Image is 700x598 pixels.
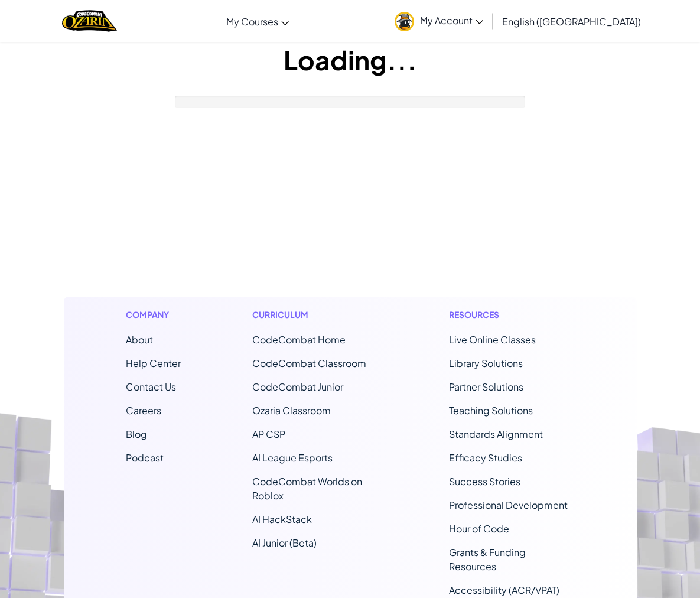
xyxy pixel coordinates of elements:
[449,546,526,573] a: Grants & Funding Resources
[449,333,536,346] a: Live Online Classes
[252,537,317,549] a: AI Junior (Beta)
[252,357,366,369] a: CodeCombat Classroom
[389,2,489,40] a: My Account
[449,428,543,440] a: Standards Alignment
[449,357,523,369] a: Library Solutions
[62,9,117,33] a: Ozaria by CodeCombat logo
[252,404,331,417] a: Ozaria Classroom
[252,381,343,393] a: CodeCombat Junior
[62,9,117,33] img: Home
[126,451,164,464] a: Podcast
[126,333,153,346] a: About
[126,357,181,369] a: Help Center
[252,308,378,321] h1: Curriculum
[449,381,523,393] a: Partner Solutions
[126,428,147,440] a: Blog
[126,404,161,417] a: Careers
[252,451,333,464] a: AI League Esports
[420,14,483,27] span: My Account
[449,404,533,417] a: Teaching Solutions
[449,584,559,596] a: Accessibility (ACR/VPAT)
[502,15,641,28] span: English ([GEOGRAPHIC_DATA])
[252,428,285,440] a: AP CSP
[252,333,346,346] span: CodeCombat Home
[252,513,312,525] a: AI HackStack
[126,308,181,321] h1: Company
[226,15,278,28] span: My Courses
[395,12,414,31] img: avatar
[496,5,647,37] a: English ([GEOGRAPHIC_DATA])
[449,522,509,535] a: Hour of Code
[449,499,568,511] a: Professional Development
[252,475,362,502] a: CodeCombat Worlds on Roblox
[449,308,575,321] h1: Resources
[449,451,522,464] a: Efficacy Studies
[126,381,176,393] span: Contact Us
[220,5,295,37] a: My Courses
[449,475,520,487] a: Success Stories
